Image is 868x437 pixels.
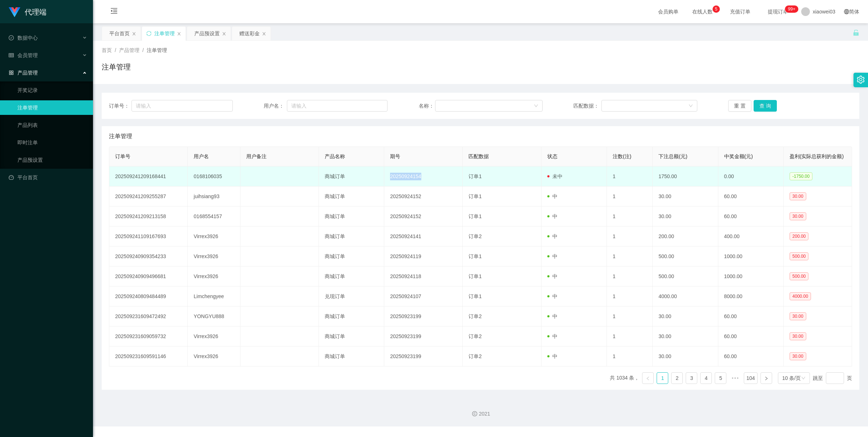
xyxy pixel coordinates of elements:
[188,246,240,266] td: Virrex3926
[194,153,209,159] span: 用户名
[109,246,188,266] td: 202509240909354233
[607,187,653,207] td: 1
[109,266,188,286] td: 202509240909496681
[790,312,806,320] span: 30.00
[469,253,482,259] span: 订单1
[102,61,131,72] h1: 注单管理
[142,47,144,53] span: /
[744,372,757,384] li: 104
[384,346,463,366] td: 20250923199
[689,9,716,14] span: 在线人数
[469,313,482,319] span: 订单2
[109,132,132,141] span: 注单管理
[384,246,463,266] td: 20250924119
[689,104,693,109] i: 图标: down
[718,286,784,306] td: 8000.00
[239,27,260,40] div: 赠送彩金
[547,193,557,199] span: 中
[99,410,862,418] div: 2021
[319,207,384,226] td: 商城订单
[319,187,384,207] td: 商城订单
[671,372,683,384] li: 2
[115,47,116,53] span: /
[754,100,777,112] button: 查 询
[547,213,557,219] span: 中
[718,326,784,346] td: 60.00
[547,313,557,319] span: 中
[646,376,650,381] i: 图标: left
[109,286,188,306] td: 202509240809484489
[109,207,188,226] td: 202509241209213158
[547,333,557,339] span: 中
[607,326,653,346] td: 1
[102,0,126,24] i: 图标: menu-fold
[384,187,463,207] td: 20250924152
[194,27,220,40] div: 产品预设置
[319,346,384,366] td: 商城订单
[653,226,718,246] td: 200.00
[119,47,139,53] span: 产品管理
[764,9,792,14] span: 提现订单
[384,226,463,246] td: 20250924141
[177,32,181,36] i: 图标: close
[17,153,87,167] a: 产品预设置
[9,70,14,75] i: 图标: appstore-o
[246,153,267,159] span: 用户备注
[547,253,557,259] span: 中
[547,273,557,279] span: 中
[607,346,653,366] td: 1
[790,272,809,280] span: 500.00
[188,306,240,326] td: YONGYU888
[469,233,482,239] span: 订单2
[729,372,741,384] span: •••
[713,5,720,13] sup: 5
[9,35,14,40] i: 图标: check-circle-o
[547,173,563,179] span: 未中
[188,266,240,286] td: Virrex3926
[384,326,463,346] td: 20250923199
[222,32,226,36] i: 图标: close
[188,187,240,207] td: juihsiang93
[726,9,754,14] span: 充值订单
[790,292,811,300] span: 4000.00
[701,373,711,384] a: 4
[188,207,240,226] td: 0168554157
[109,326,188,346] td: 202509231609059732
[264,102,287,110] span: 用户名：
[419,102,435,110] span: 名称：
[469,173,482,179] span: 订单1
[25,0,46,24] h1: 代理端
[607,246,653,266] td: 1
[469,293,482,299] span: 订单1
[715,373,726,384] a: 5
[653,167,718,187] td: 1750.00
[115,153,130,159] span: 订单号
[319,246,384,266] td: 商城订单
[658,153,687,159] span: 下注总额(元)
[613,153,631,159] span: 注数(注)
[319,266,384,286] td: 商城订单
[147,47,167,53] span: 注单管理
[653,187,718,207] td: 30.00
[718,246,784,266] td: 1000.00
[607,167,653,187] td: 1
[109,226,188,246] td: 202509241109167693
[384,306,463,326] td: 20250923199
[653,346,718,366] td: 30.00
[109,27,130,40] div: 平台首页
[9,9,46,15] a: 代理端
[686,372,697,384] li: 3
[790,252,809,260] span: 500.00
[790,352,806,360] span: 30.00
[657,373,668,384] a: 1
[534,104,538,109] i: 图标: down
[188,326,240,346] td: Virrex3926
[9,70,38,76] span: 产品管理
[653,266,718,286] td: 500.00
[728,100,751,112] button: 重 置
[469,273,482,279] span: 订单1
[17,83,87,97] a: 开奖记录
[744,373,757,384] a: 104
[469,193,482,199] span: 订单1
[384,207,463,226] td: 20250924152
